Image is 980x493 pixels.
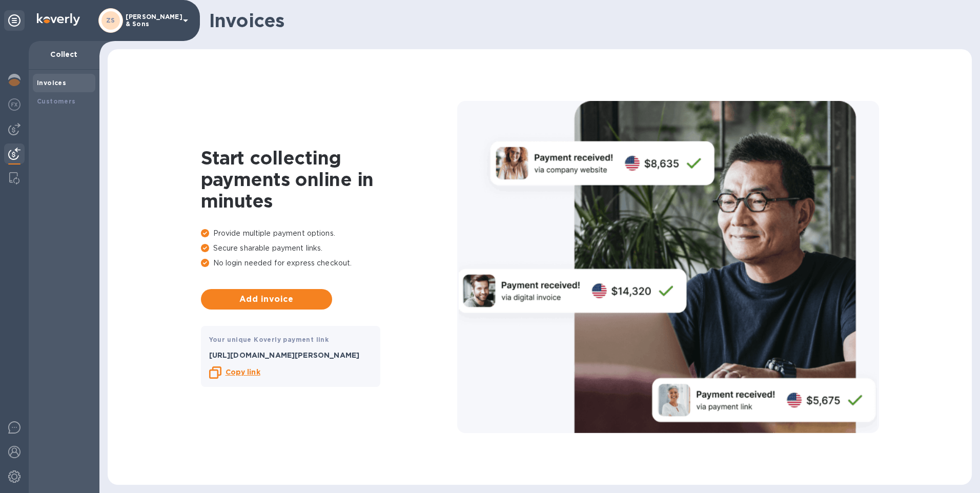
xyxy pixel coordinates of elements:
b: Invoices [37,79,66,87]
span: Add invoice [209,293,324,305]
b: Your unique Koverly payment link [209,336,329,343]
p: [URL][DOMAIN_NAME][PERSON_NAME] [209,350,372,360]
p: Collect [37,49,91,59]
div: Unpin categories [4,10,25,31]
h1: Invoices [209,10,964,31]
img: Foreign exchange [8,98,21,111]
p: Secure sharable payment links. [201,243,457,254]
b: Copy link [226,368,260,376]
p: No login needed for express checkout. [201,258,457,269]
button: Add invoice [201,289,332,310]
b: ZS [106,16,115,24]
img: Logo [37,13,80,26]
h1: Start collecting payments online in minutes [201,147,457,212]
p: [PERSON_NAME] & Sons [126,13,177,28]
b: Customers [37,97,76,105]
p: Provide multiple payment options. [201,228,457,239]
